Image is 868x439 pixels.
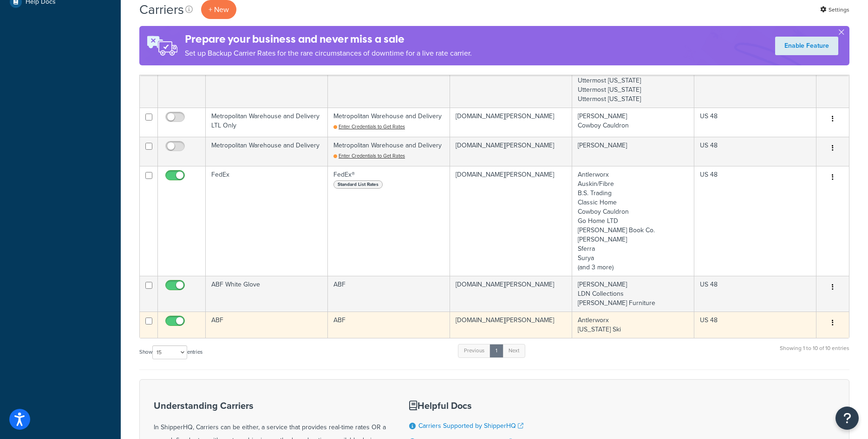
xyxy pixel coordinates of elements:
[489,344,503,358] a: 1
[572,108,694,137] td: [PERSON_NAME] Cowboy Cauldron
[503,344,525,358] a: Next
[328,276,450,312] td: ABF
[328,137,450,166] td: Metropolitan Warehouse and Delivery
[339,123,405,130] span: Enter Credentials to Get Rates
[185,32,472,47] h4: Prepare your business and never miss a sale
[820,3,849,16] a: Settings
[185,47,472,60] p: Set up Backup Carrier Rates for the rare circumstances of downtime for a live rate carrier.
[572,312,694,338] td: Antlerworx [US_STATE] Ski
[780,343,849,363] div: Showing 1 to 10 of 10 entries
[154,401,386,411] h3: Understanding Carriers
[694,166,816,276] td: US 48
[206,312,328,338] td: ABF
[152,345,187,359] select: Showentries
[206,108,328,137] td: Metropolitan Warehouse and Delivery LTL Only
[694,108,816,137] td: US 48
[339,152,405,159] span: Enter Credentials to Get Rates
[835,407,859,430] button: Open Resource Center
[450,108,572,137] td: [DOMAIN_NAME][PERSON_NAME]
[450,137,572,166] td: [DOMAIN_NAME][PERSON_NAME]
[572,137,694,166] td: [PERSON_NAME]
[450,276,572,312] td: [DOMAIN_NAME][PERSON_NAME]
[572,276,694,312] td: [PERSON_NAME] LDN Collections [PERSON_NAME] Furniture
[328,108,450,137] td: Metropolitan Warehouse and Delivery
[418,421,523,431] a: Carriers Supported by ShipperHQ
[328,166,450,276] td: FedEx®
[333,123,405,130] a: Enter Credentials to Get Rates
[694,276,816,312] td: US 48
[409,401,530,411] h3: Helpful Docs
[139,26,185,65] img: ad-rules-rateshop-fe6ec290ccb7230408bd80ed9643f0289d75e0ffd9eb532fc0e269fcd187b520.png
[450,312,572,338] td: [DOMAIN_NAME][PERSON_NAME]
[206,276,328,312] td: ABF White Glove
[139,0,184,19] h1: Carriers
[775,37,838,55] a: Enable Feature
[139,345,202,359] label: Show entries
[328,312,450,338] td: ABF
[206,137,328,166] td: Metropolitan Warehouse and Delivery
[458,344,490,358] a: Previous
[694,137,816,166] td: US 48
[333,152,405,159] a: Enter Credentials to Get Rates
[572,166,694,276] td: Antlerworx Auskin/Fibre B.S. Trading Classic Home Cowboy Cauldron Go Home LTD [PERSON_NAME] Book ...
[694,312,816,338] td: US 48
[450,166,572,276] td: [DOMAIN_NAME][PERSON_NAME]
[206,166,328,276] td: FedEx
[333,180,383,189] span: Standard List Rates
